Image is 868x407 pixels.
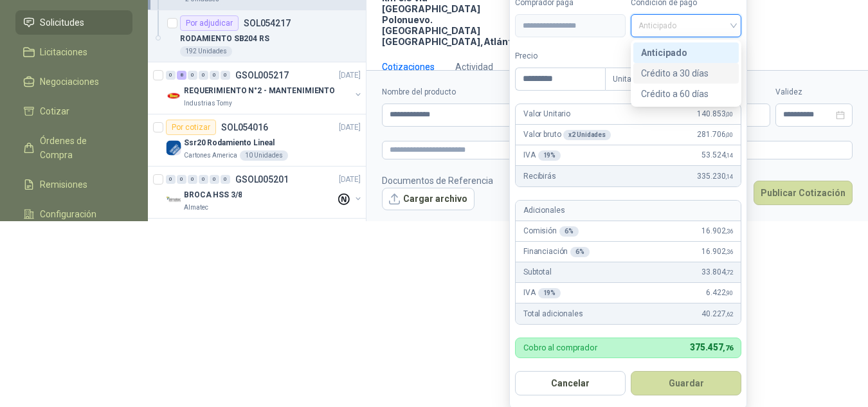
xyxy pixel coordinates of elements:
[570,247,590,257] div: 6 %
[725,111,733,118] span: ,00
[15,69,132,94] a: Negociaciones
[725,311,733,318] span: ,62
[184,189,242,201] p: BROCA HSS 3/8
[723,344,733,352] span: ,76
[339,69,361,82] p: [DATE]
[177,71,186,80] div: 8
[725,269,733,276] span: ,72
[523,246,590,258] p: Financiación
[641,46,731,60] div: Anticipado
[382,174,493,188] p: Documentos de Referencia
[40,75,99,89] span: Negociaciones
[166,175,176,184] div: 0
[184,203,208,213] p: Almatec
[15,172,132,197] a: Remisiones
[638,16,734,35] span: Anticipado
[188,175,197,184] div: 0
[210,71,219,80] div: 0
[725,228,733,235] span: ,36
[177,175,186,184] div: 0
[523,149,561,161] p: IVA
[166,88,181,104] img: Company Logo
[523,108,570,120] p: Valor Unitario
[523,204,565,217] p: Adicionales
[455,60,493,74] div: Actividad
[221,123,268,132] p: SOL054016
[15,10,132,35] a: Solicitudes
[523,343,597,352] p: Cobro al comprador
[697,170,733,183] span: 335.230
[166,120,216,135] div: Por cotizar
[523,287,561,299] p: IVA
[701,225,733,237] span: 16.902
[725,131,733,138] span: ,00
[633,84,739,104] div: Crédito a 60 días
[725,173,733,180] span: ,14
[184,85,335,97] p: REQUERIMIENTO N°2 - MANTENIMIENTO
[40,207,96,221] span: Configuración
[244,19,291,28] p: SOL054217
[631,371,741,395] button: Guardar
[184,137,275,149] p: Ssr20 Rodamiento Lineal
[15,202,132,226] a: Configuración
[523,225,579,237] p: Comisión
[166,140,181,156] img: Company Logo
[184,150,237,161] p: Cartones America
[633,63,739,84] div: Crédito a 30 días
[697,129,733,141] span: 281.706
[754,181,853,205] button: Publicar Cotización
[701,246,733,258] span: 16.902
[697,108,733,120] span: 140.853
[701,149,733,161] span: 53.524
[166,71,176,80] div: 0
[148,114,366,167] a: Por cotizarSOL054016[DATE] Company LogoSsr20 Rodamiento LinealCartones America10 Unidades
[166,68,363,109] a: 0 8 0 0 0 0 GSOL005217[DATE] Company LogoREQUERIMIENTO N°2 - MANTENIMIENTOIndustrias Tomy
[725,289,733,296] span: ,90
[148,10,366,62] a: Por adjudicarSOL054217RODAMIENTO SB204 RS192 Unidades
[701,308,733,320] span: 40.227
[690,342,733,352] span: 375.457
[515,371,626,395] button: Cancelar
[166,192,181,208] img: Company Logo
[523,129,611,141] p: Valor bruto
[563,130,611,140] div: x 2 Unidades
[15,129,132,167] a: Órdenes de Compra
[221,71,230,80] div: 0
[15,40,132,64] a: Licitaciones
[180,15,239,31] div: Por adjudicar
[40,104,69,118] span: Cotizar
[199,175,208,184] div: 0
[188,71,197,80] div: 0
[613,69,684,89] span: Unitario
[40,177,87,192] span: Remisiones
[15,99,132,123] a: Cotizar
[633,42,739,63] div: Anticipado
[339,122,361,134] p: [DATE]
[523,170,556,183] p: Recibirás
[725,152,733,159] span: ,14
[559,226,579,237] div: 6 %
[235,71,289,80] p: GSOL005217
[641,66,731,80] div: Crédito a 30 días
[40,15,84,30] span: Solicitudes
[221,175,230,184] div: 0
[538,288,561,298] div: 19 %
[40,134,120,162] span: Órdenes de Compra
[641,87,731,101] div: Crédito a 60 días
[382,60,435,74] div: Cotizaciones
[210,175,219,184] div: 0
[701,266,733,278] span: 33.804
[725,248,733,255] span: ,36
[538,150,561,161] div: 19 %
[775,86,853,98] label: Validez
[235,175,289,184] p: GSOL005201
[199,71,208,80] div: 0
[523,266,552,278] p: Subtotal
[184,98,232,109] p: Industrias Tomy
[40,45,87,59] span: Licitaciones
[382,188,475,211] button: Cargar archivo
[706,287,733,299] span: 6.422
[382,86,591,98] label: Nombre del producto
[180,33,269,45] p: RODAMIENTO SB204 RS
[339,174,361,186] p: [DATE]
